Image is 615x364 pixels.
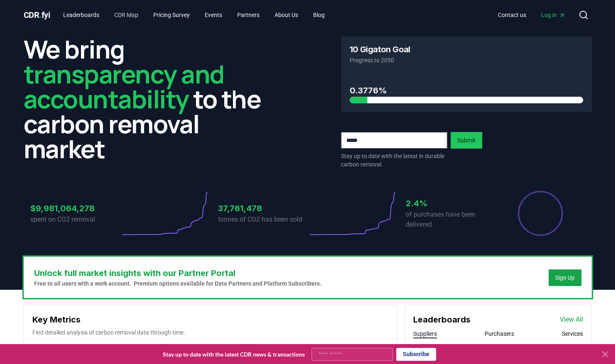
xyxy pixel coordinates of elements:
p: spent on CO2 removal [30,215,120,225]
nav: Main [491,7,572,22]
a: CDR.fyi [24,9,50,21]
a: Partners [230,7,266,22]
span: Log in [541,11,565,19]
p: Find detailed analysis of carbon removal data through time. [32,328,389,337]
button: Submit [451,132,482,149]
button: Sign Up [549,269,581,286]
p: of purchases have been delivered [406,210,495,230]
a: CDR Map [108,7,145,22]
p: Progress to 2050 [350,56,583,64]
h3: 37,761,478 [218,202,308,215]
h3: Leaderboards [413,313,470,326]
p: Free to all users with a work account. Premium options available for Data Partners and Platform S... [34,279,321,288]
a: Sign Up [555,274,575,282]
p: tonnes of CO2 has been sold [218,215,308,225]
span: . [39,10,42,20]
a: About Us [268,7,305,22]
a: Blog [306,7,331,22]
a: Log in [534,7,572,22]
a: Contact us [491,7,533,22]
p: Stay up to date with the latest in durable carbon removal. [341,152,447,169]
button: Purchasers [485,330,514,338]
h3: 2.4% [406,197,495,210]
a: Leaderboards [56,7,106,22]
nav: Main [56,7,331,22]
div: Percentage of sales delivered [517,190,564,237]
span: CDR fyi [24,10,50,20]
a: View All [560,315,583,325]
span: transparency and accountability [24,57,224,116]
a: Pricing Survey [147,7,196,22]
button: Suppliers [413,330,437,338]
button: Services [562,330,583,338]
h3: $9,981,064,278 [30,202,120,215]
h3: Unlock full market insights with our Partner Portal [34,267,321,279]
h3: 10 Gigaton Goal [350,45,410,54]
a: Events [198,7,229,22]
h3: 0.3776% [350,84,583,97]
h2: We bring to the carbon removal market [24,37,274,161]
h3: Key Metrics [32,313,389,326]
